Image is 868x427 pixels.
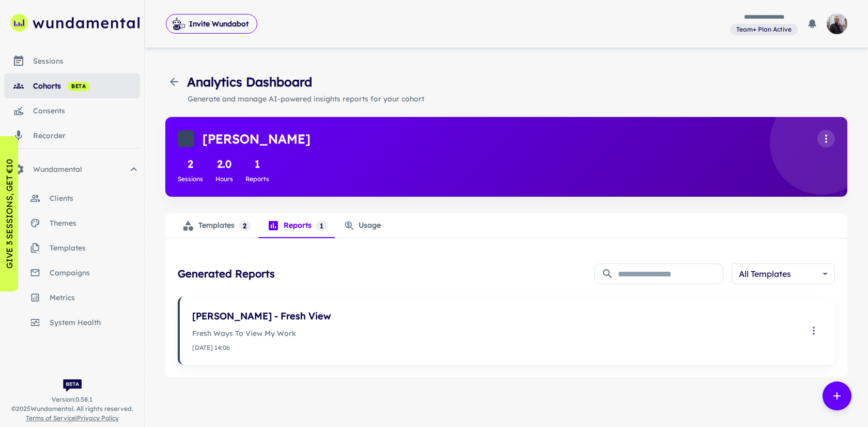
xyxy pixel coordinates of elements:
[26,414,119,423] span: |
[817,130,835,148] button: Cohort actions
[4,186,140,211] a: clients
[178,175,203,183] span: Sessions
[50,267,140,278] span: campaigns
[827,13,847,34] img: photoURL
[192,309,801,323] h6: [PERSON_NAME] - Fresh View
[33,55,140,67] div: sessions
[4,49,140,73] a: sessions
[4,123,140,148] a: recorder
[33,164,128,175] span: Wundamental
[50,193,140,204] span: clients
[4,285,140,310] a: metrics
[192,343,230,352] span: [DATE] 14:06
[732,25,796,34] span: Team+ Plan Active
[178,156,203,172] h5: 2
[4,98,140,123] a: consents
[178,266,275,282] h5: Generated Reports
[4,235,140,260] a: templates
[267,219,328,232] div: Reports
[4,73,140,98] a: cohorts beta
[239,222,251,230] span: 2
[178,297,835,365] div: Select report: Paul - Fresh View
[174,213,839,238] div: analytics tabs
[823,381,851,410] button: generate report
[50,217,140,229] span: themes
[730,24,798,34] span: View and manage your current plan and billing details.
[245,156,269,172] h5: 1
[77,414,119,422] a: Privacy Policy
[4,157,140,182] div: Wundamental
[215,175,233,183] span: Hours
[166,14,257,34] button: Invite Wundabot
[182,219,251,232] div: Templates
[344,220,381,231] div: Usage
[732,263,835,284] div: All Templates
[730,23,798,36] a: View and manage your current plan and billing details.
[203,129,311,148] h4: [PERSON_NAME]
[26,414,75,422] a: Terms of Service
[192,328,801,339] p: Fresh Ways To View My Work
[316,222,328,230] span: 1
[67,82,90,91] span: beta
[166,13,257,34] span: Invite Wundabot to record a meeting
[187,72,312,91] h4: Analytics Dashboard
[4,310,140,335] a: system health
[50,242,140,254] span: templates
[11,404,133,414] span: © 2025 Wundamental. All rights reserved.
[3,159,16,269] p: GIVE 3 SESSIONS, GET €10
[4,260,140,285] a: campaigns
[215,156,233,172] h5: 2.0
[50,292,140,303] span: metrics
[52,395,92,404] span: Version: 0.58.1
[165,93,847,105] p: Generate and manage AI-powered insights reports for your cohort
[33,80,140,92] div: cohorts
[33,130,140,141] div: recorder
[4,211,140,235] a: themes
[50,317,140,328] span: system health
[33,105,140,116] div: consents
[245,175,269,183] span: Reports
